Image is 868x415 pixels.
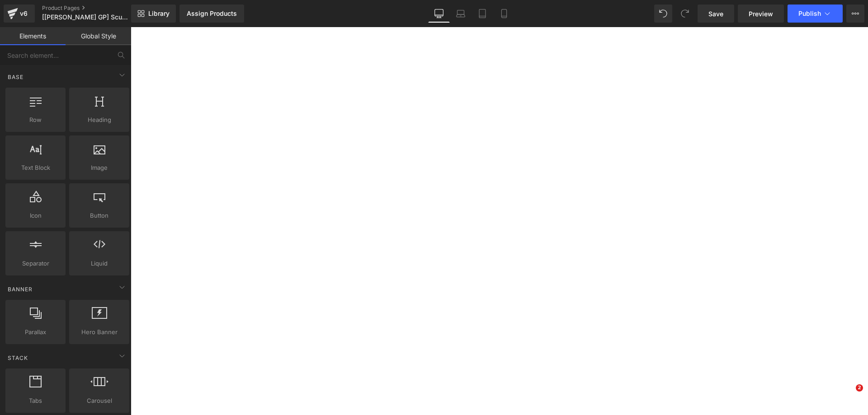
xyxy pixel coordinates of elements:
button: Undo [654,5,672,23]
span: Separator [8,259,63,268]
span: Publish [798,10,821,17]
a: Product Pages [42,5,146,12]
a: v6 [4,5,35,23]
span: Image [72,163,127,173]
span: Heading [72,115,127,125]
a: Preview [738,5,784,23]
span: Tabs [8,396,63,406]
a: Tablet [472,5,493,23]
a: New Library [131,5,176,23]
span: Preview [749,9,773,19]
span: Library [148,9,170,18]
span: [[PERSON_NAME] GP] SculptGlow™ Bundler Page [42,14,129,21]
span: Banner [7,285,33,294]
iframe: Intercom live chat [837,384,859,406]
span: Liquid [72,259,127,268]
a: Desktop [428,5,450,23]
span: Save [708,9,723,19]
div: Assign Products [187,10,237,17]
button: Publish [788,5,843,23]
a: Laptop [450,5,472,23]
a: Global Style [66,27,131,45]
span: Button [72,211,127,220]
div: v6 [18,8,29,19]
span: Stack [7,354,29,362]
button: Redo [676,5,694,23]
span: 2 [856,384,863,392]
span: Icon [8,211,63,220]
button: More [846,5,864,23]
span: Text Block [8,163,63,173]
span: Parallax [8,327,63,337]
span: Row [8,115,63,125]
span: Hero Banner [72,327,127,337]
a: Mobile [493,5,515,23]
span: Carousel [72,396,127,406]
span: Base [7,73,24,81]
